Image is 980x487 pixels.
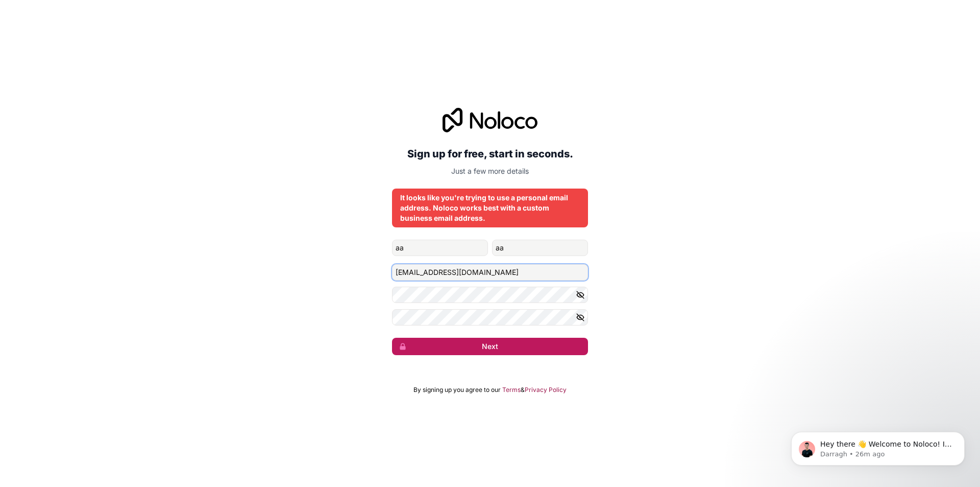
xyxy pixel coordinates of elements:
button: Next [392,338,588,355]
input: family-name [492,240,588,256]
input: Email address [392,264,588,281]
input: Confirm password [392,309,588,326]
span: & [521,386,525,394]
span: By signing up you agree to our [413,386,501,394]
input: given-name [392,240,488,256]
iframe: Intercom notifications message [776,410,980,482]
p: Just a few more details [392,166,588,176]
a: Privacy Policy [525,386,567,394]
input: Password [392,287,588,303]
div: It looks like you're trying to use a personal email address. Noloco works best with a custom busi... [400,193,580,223]
a: Terms [502,386,521,394]
h2: Sign up for free, start in seconds. [392,145,588,163]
